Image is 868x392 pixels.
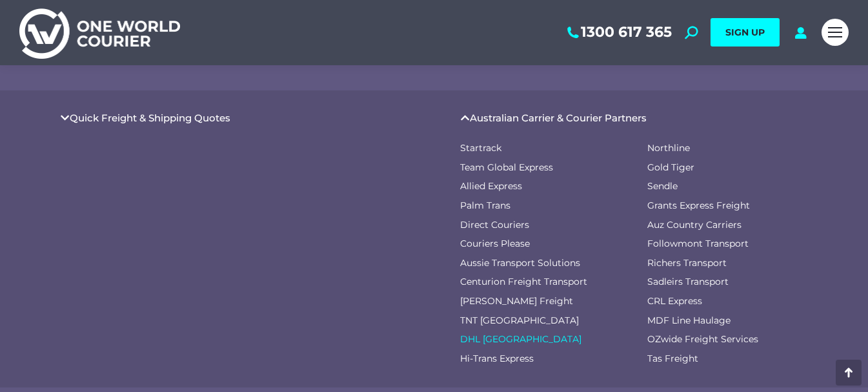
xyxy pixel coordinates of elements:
a: Startrack [460,142,634,155]
a: MDF Line Haulage [647,315,809,327]
span: Team Global Express [460,161,553,174]
span: Auz Country Carriers [647,219,742,232]
span: Couriers Please [460,238,530,251]
span: Direct Couriers [460,219,529,232]
a: Australian Carrier & Courier Partners [470,113,647,123]
a: Aussie Transport Solutions [460,257,634,270]
span: Followmont Transport [647,238,749,251]
span: MDF Line Haulage [647,315,731,327]
span: DHL [GEOGRAPHIC_DATA] [460,333,581,346]
a: CRL Express [647,295,809,308]
a: Quick Freight & Shipping Quotes [70,113,230,123]
span: CRL Express [647,295,702,308]
a: Sendle [647,180,809,193]
span: Sadleirs Transport [647,276,729,289]
span: Northline [647,142,690,155]
span: Grants Express Freight [647,200,750,212]
span: Aussie Transport Solutions [460,257,580,270]
a: Hi-Trans Express [460,353,634,366]
a: [PERSON_NAME] Freight [460,295,634,308]
a: Tas Freight [647,353,809,366]
span: Gold Tiger [647,161,694,174]
span: Tas Freight [647,353,698,366]
span: Richers Transport [647,257,727,270]
a: OZwide Freight Services [647,333,809,346]
a: Sadleirs Transport [647,276,809,289]
a: Direct Couriers [460,219,634,232]
a: 1300 617 365 [565,24,672,41]
span: SIGN UP [725,26,765,38]
a: TNT [GEOGRAPHIC_DATA] [460,315,634,327]
a: Palm Trans [460,200,634,212]
a: Richers Transport [647,257,809,270]
a: Allied Express [460,180,634,193]
a: Mobile menu icon [822,19,849,46]
a: Couriers Please [460,238,634,251]
span: Sendle [647,180,678,193]
a: Team Global Express [460,161,634,174]
span: [PERSON_NAME] Freight [460,295,573,308]
a: Northline [647,142,809,155]
span: Palm Trans [460,200,510,212]
a: Followmont Transport [647,238,809,251]
span: Hi-Trans Express [460,353,534,366]
span: TNT [GEOGRAPHIC_DATA] [460,315,579,327]
a: SIGN UP [711,18,780,46]
span: Allied Express [460,180,522,193]
a: DHL [GEOGRAPHIC_DATA] [460,333,634,346]
span: Centurion Freight Transport [460,276,587,289]
span: Startrack [460,142,501,155]
img: One World Courier [19,6,180,59]
a: Auz Country Carriers [647,219,809,232]
a: Gold Tiger [647,161,809,174]
span: OZwide Freight Services [647,333,758,346]
a: Centurion Freight Transport [460,276,634,289]
a: Grants Express Freight [647,200,809,212]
